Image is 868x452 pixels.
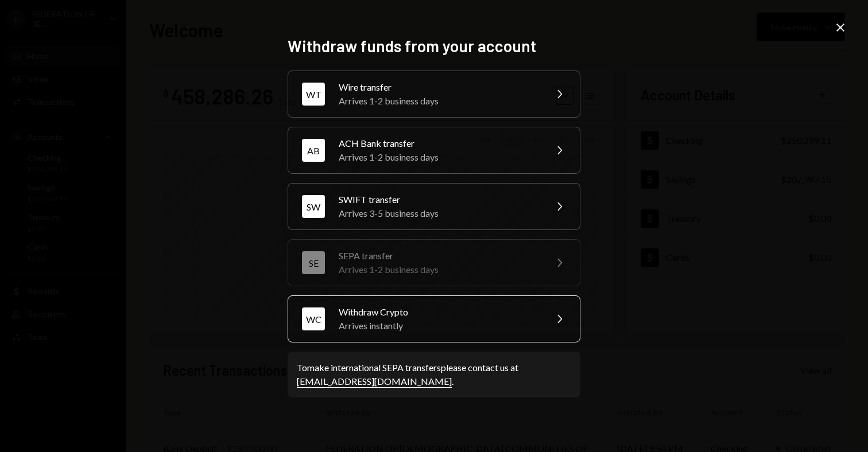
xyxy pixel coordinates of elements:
[288,295,580,342] button: WCWithdraw CryptoArrives instantly
[297,361,571,388] div: To make international SEPA transfers please contact us at .
[302,307,325,330] div: WC
[339,319,538,333] div: Arrives instantly
[339,150,538,164] div: Arrives 1-2 business days
[339,80,538,94] div: Wire transfer
[288,35,580,57] h2: Withdraw funds from your account
[288,239,580,286] button: SESEPA transferArrives 1-2 business days
[288,127,580,174] button: ABACH Bank transferArrives 1-2 business days
[302,251,325,274] div: SE
[288,71,580,118] button: WTWire transferArrives 1-2 business days
[302,83,325,106] div: WT
[297,376,452,388] a: [EMAIL_ADDRESS][DOMAIN_NAME]
[339,94,538,108] div: Arrives 1-2 business days
[339,137,538,150] div: ACH Bank transfer
[339,206,538,220] div: Arrives 3-5 business days
[302,195,325,218] div: SW
[339,263,538,276] div: Arrives 1-2 business days
[339,249,538,263] div: SEPA transfer
[288,183,580,230] button: SWSWIFT transferArrives 3-5 business days
[339,305,538,319] div: Withdraw Crypto
[302,139,325,162] div: AB
[339,193,538,206] div: SWIFT transfer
